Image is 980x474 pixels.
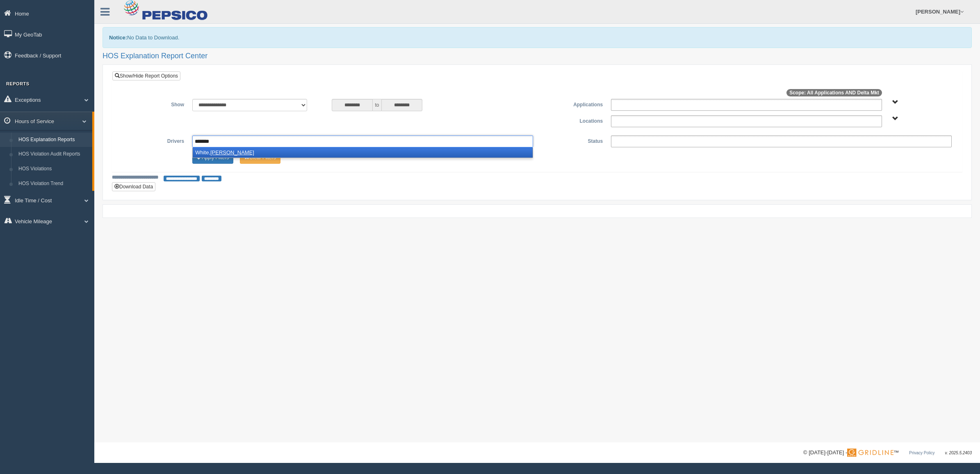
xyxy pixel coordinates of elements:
[193,147,533,158] li: White,
[847,449,893,457] img: Gridline
[803,449,972,457] div: © [DATE]-[DATE] - ™
[109,34,127,41] b: Notice:
[103,27,972,48] div: No Data to Download.
[15,162,92,176] a: HOS Violations
[537,115,607,125] label: Locations
[15,176,92,191] a: HOS Violation Trend
[210,149,254,156] em: [PERSON_NAME]
[15,147,92,162] a: HOS Violation Audit Reports
[945,451,972,455] span: v. 2025.5.2403
[537,99,607,109] label: Applications
[103,52,972,60] h2: HOS Explanation Report Center
[373,99,381,111] span: to
[15,133,92,147] a: HOS Explanation Reports
[112,71,180,80] a: Show/Hide Report Options
[537,135,607,145] label: Status
[786,89,882,96] span: Scope: All Applications AND Delta Mkt
[909,451,934,455] a: Privacy Policy
[112,182,155,191] button: Download Data
[119,99,188,109] label: Show
[119,135,188,145] label: Drivers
